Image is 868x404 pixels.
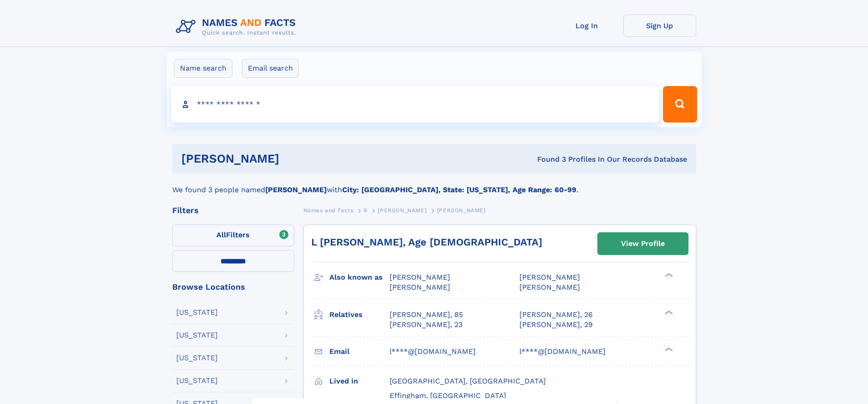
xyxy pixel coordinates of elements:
[378,207,426,214] span: [PERSON_NAME]
[390,377,546,385] span: [GEOGRAPHIC_DATA], [GEOGRAPHIC_DATA]
[172,15,303,39] img: Logo Names and Facts
[364,207,368,214] span: R
[408,154,687,164] div: Found 3 Profiles In Our Records Database
[181,153,408,164] h1: [PERSON_NAME]
[311,236,542,248] a: L [PERSON_NAME], Age [DEMOGRAPHIC_DATA]
[621,233,665,254] div: View Profile
[176,377,218,384] div: [US_STATE]
[242,59,299,78] label: Email search
[172,283,294,291] div: Browse Locations
[519,310,593,320] a: [PERSON_NAME], 26
[265,185,327,194] b: [PERSON_NAME]
[550,15,623,37] a: Log In
[390,283,450,291] span: [PERSON_NAME]
[303,205,354,216] a: Names and Facts
[216,230,226,239] span: All
[329,373,390,389] h3: Lived in
[623,15,696,37] a: Sign Up
[663,346,673,352] div: ❯
[364,205,368,216] a: R
[390,310,463,320] a: [PERSON_NAME], 85
[663,272,673,278] div: ❯
[437,207,486,214] span: [PERSON_NAME]
[598,233,688,255] a: View Profile
[390,320,462,330] a: [PERSON_NAME], 23
[378,205,426,216] a: [PERSON_NAME]
[519,320,593,330] a: [PERSON_NAME], 29
[519,273,580,281] span: [PERSON_NAME]
[329,307,390,322] h3: Relatives
[172,174,696,195] div: We found 3 people named with .
[174,59,232,78] label: Name search
[663,309,673,315] div: ❯
[342,185,576,194] b: City: [GEOGRAPHIC_DATA], State: [US_STATE], Age Range: 60-99
[176,309,218,316] div: [US_STATE]
[172,225,294,246] label: Filters
[390,391,506,400] span: Effingham, [GEOGRAPHIC_DATA]
[663,86,697,123] button: Search Button
[176,332,218,339] div: [US_STATE]
[172,206,294,215] div: Filters
[390,273,450,281] span: [PERSON_NAME]
[329,344,390,359] h3: Email
[329,270,390,285] h3: Also known as
[176,354,218,362] div: [US_STATE]
[519,283,580,291] span: [PERSON_NAME]
[171,86,659,123] input: search input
